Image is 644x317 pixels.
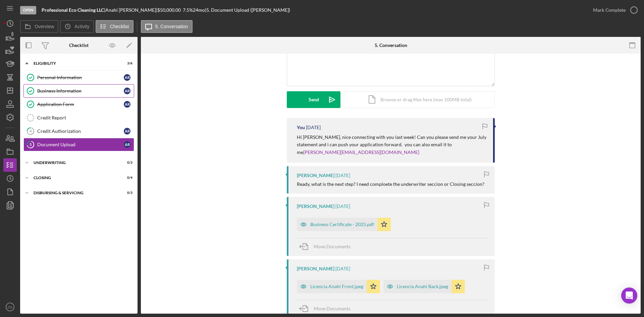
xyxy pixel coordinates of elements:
[124,74,130,81] div: A R
[310,284,363,289] div: Licencia Anahi Front.jpeg
[120,161,132,165] div: 0 / 3
[23,84,134,98] a: Business InformationAR
[74,24,89,29] label: Activity
[96,20,133,33] button: Checklist
[120,61,132,65] div: 3 / 6
[120,191,132,195] div: 0 / 3
[60,20,94,33] button: Activity
[37,75,124,80] div: Personal Information
[30,129,32,133] tspan: 4
[335,173,350,178] time: 2025-07-31 17:24
[193,7,205,13] div: 24 mo
[586,3,641,17] button: Mark Complete
[23,111,134,124] a: Credit Report
[42,7,105,13] div: |
[23,124,134,138] a: 4Credit AuthorizationAR
[297,204,334,209] div: [PERSON_NAME]
[306,125,321,130] time: 2025-08-18 20:15
[297,181,484,187] div: Ready, what is the next step? I need comploete the underwriter seccion or Closing seccion?
[297,125,305,130] div: You
[375,43,407,48] div: 5. Conversation
[297,280,380,293] button: Licencia Anahi Front.jpeg
[35,24,54,29] label: Overview
[183,7,193,13] div: 7.5 %
[124,128,130,135] div: A R
[8,305,12,309] text: CS
[34,191,116,195] div: Disbursing & Servicing
[141,20,193,33] button: 5. Conversation
[37,128,124,134] div: Credit Authorization
[37,115,134,120] div: Credit Report
[287,91,340,108] button: Send
[314,244,351,249] span: Move Documents
[20,6,36,14] div: Open
[621,287,637,304] div: Open Intercom Messenger
[335,266,350,271] time: 2025-07-30 18:32
[34,61,116,65] div: Eligibility
[593,3,626,17] div: Mark Complete
[23,138,134,151] a: 5Document UploadAR
[23,98,134,111] a: Application FormAR
[34,161,116,165] div: Underwriting
[297,300,357,317] button: Move Documents
[37,142,124,147] div: Document Upload
[124,101,130,108] div: A R
[297,238,357,255] button: Move Documents
[120,176,132,180] div: 0 / 4
[37,88,124,94] div: Business Information
[397,284,448,289] div: Licencia Anahi Back.jpeg
[20,20,58,33] button: Overview
[383,280,465,293] button: Licencia Anahi Back.jpeg
[3,300,17,314] button: CS
[69,43,89,48] div: Checklist
[23,71,134,84] a: Personal InformationAR
[37,102,124,107] div: Application Form
[110,24,129,29] label: Checklist
[310,222,374,227] div: Business Certificate - 2025.pdf
[105,7,157,13] div: Anahi [PERSON_NAME] |
[297,134,486,156] p: Hi [PERSON_NAME], nice connecting with you last week! Can you please send me your July statement ...
[314,306,351,311] span: Move Documents
[30,142,32,147] tspan: 5
[297,173,334,178] div: [PERSON_NAME]
[34,176,116,180] div: Closing
[309,91,319,108] div: Send
[205,7,290,13] div: | 5. Document Upload ([PERSON_NAME])
[155,24,188,29] label: 5. Conversation
[124,88,130,94] div: A R
[124,141,130,148] div: A R
[303,149,419,155] a: [PERSON_NAME][EMAIL_ADDRESS][DOMAIN_NAME]
[297,266,334,271] div: [PERSON_NAME]
[42,7,104,13] b: Professional Eco Cleaning LLC
[297,218,391,231] button: Business Certificate - 2025.pdf
[157,7,183,13] div: $50,000.00
[335,204,350,209] time: 2025-07-30 18:40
